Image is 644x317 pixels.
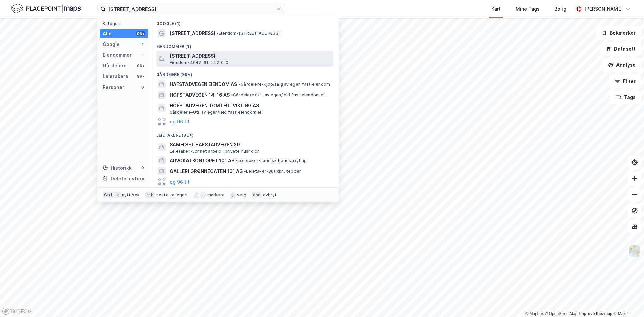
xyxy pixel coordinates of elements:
a: Mapbox homepage [2,307,32,315]
span: HOFSTADVEGEN 14-16 AS [170,91,230,99]
span: [STREET_ADDRESS] [170,29,215,37]
img: Z [628,245,641,257]
span: Eiendom • 4647-61-442-0-0 [170,60,229,65]
div: tab [145,192,155,198]
div: 0 [140,165,145,170]
div: 1 [140,52,145,58]
div: Bolig [554,5,566,13]
div: Delete history [111,175,144,183]
a: Improve this map [579,311,612,316]
button: Filter [609,74,641,88]
a: OpenStreetMap [545,311,578,316]
span: • [231,92,233,97]
span: Gårdeiere • Utl. av egen/leid fast eiendom el. [170,110,262,115]
div: Personer [103,83,124,91]
span: Gårdeiere • Utl. av egen/leid fast eiendom el. [231,92,326,98]
button: Datasett [600,42,641,56]
div: esc [252,192,262,198]
div: [PERSON_NAME] [584,5,623,13]
div: nytt søk [122,192,140,198]
div: Kategori [103,21,148,26]
span: ADVOKATKONTORET 101 AS [170,157,234,165]
div: avbryt [263,192,277,198]
span: • [244,169,246,174]
div: Kart [491,5,501,13]
span: GALLERI GRØNNEGATEN 101 AS [170,167,243,175]
span: • [236,158,238,163]
span: Leietaker • Juridisk tjenesteyting [236,158,307,163]
span: HAFSTADVEGEN EIENDOM AS [170,80,237,88]
div: Eiendommer [103,51,132,59]
span: • [238,82,240,87]
div: 99+ [136,31,145,36]
span: [STREET_ADDRESS] [170,52,331,60]
div: Google [103,40,120,48]
button: Tags [610,91,641,104]
a: Mapbox [525,311,544,316]
div: Eiendommer (1) [151,39,339,51]
img: logo.f888ab2527a4732fd821a326f86c7f29.svg [11,3,81,15]
div: Leietakere [103,72,128,81]
span: Gårdeiere • Kjøp/salg av egen fast eiendom [238,82,330,87]
span: Leietaker • Lønnet arbeid i private husholdn. [170,149,261,154]
div: Gårdeiere [103,62,127,70]
span: Eiendom • [STREET_ADDRESS] [217,31,280,36]
span: HOFSTADVEGEN TOMTEUTVIKLING AS [170,102,331,110]
div: velg [237,192,246,198]
button: Analyse [602,58,641,72]
div: Ctrl + k [103,192,121,198]
span: Leietaker • Butikkh. tepper [244,169,301,174]
input: Søk på adresse, matrikkel, gårdeiere, leietakere eller personer [106,4,277,14]
div: 99+ [136,74,145,79]
div: 99+ [136,63,145,68]
iframe: Chat Widget [610,285,644,317]
div: 1 [140,42,145,47]
div: Mine Tags [516,5,540,13]
button: og 96 til [170,178,189,186]
div: markere [207,192,225,198]
div: neste kategori [156,192,188,198]
button: og 96 til [170,118,189,126]
button: Bokmerker [596,26,641,40]
span: • [217,31,219,36]
div: Historikk [103,164,132,172]
div: Alle [103,30,112,38]
div: Google (1) [151,16,339,28]
div: Leietakere (99+) [151,127,339,139]
div: 0 [140,85,145,90]
div: Gårdeiere (99+) [151,67,339,79]
span: SAMEIGET HAFSTADVEGEN 29 [170,141,331,149]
